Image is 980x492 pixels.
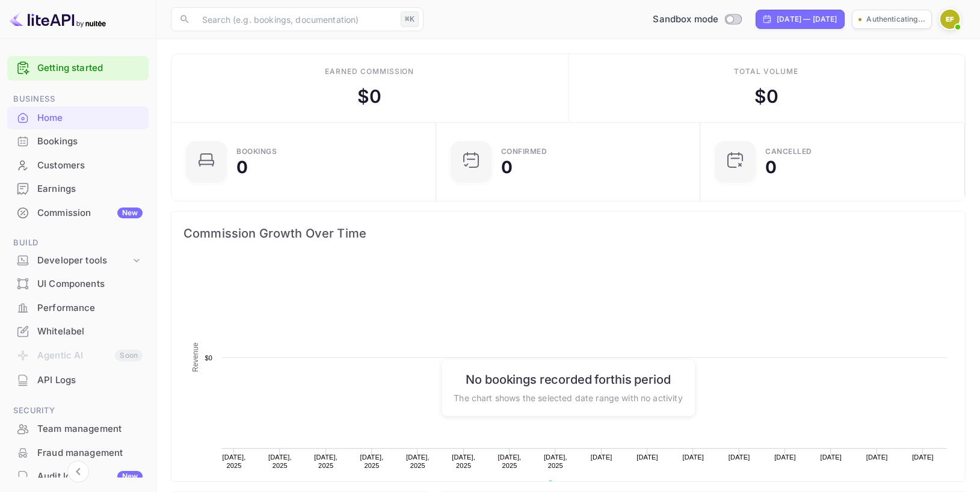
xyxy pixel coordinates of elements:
div: Audit logsNew [7,465,149,488]
div: Performance [37,301,143,315]
div: API Logs [7,369,149,392]
div: Customers [7,154,149,177]
div: Whitelabel [7,320,149,343]
div: CANCELLED [765,148,812,155]
div: Fraud management [37,446,143,460]
div: Developer tools [37,254,131,268]
div: Customers [37,159,143,173]
span: Sandbox mode [653,13,718,26]
text: Revenue [558,481,589,489]
div: New [117,208,143,218]
text: [DATE] [729,454,750,461]
input: Search (e.g. bookings, documentation) [195,7,396,31]
a: Fraud management [7,441,149,464]
text: [DATE], 2025 [268,454,292,469]
text: [DATE] [636,454,658,461]
text: [DATE] [820,454,842,461]
div: Bookings [236,148,277,155]
div: 0 [501,159,513,176]
div: UI Components [7,272,149,296]
div: 0 [236,159,248,176]
span: Build [7,236,149,250]
span: Security [7,404,149,417]
text: [DATE], 2025 [544,454,567,469]
a: Whitelabel [7,320,149,342]
a: API Logs [7,369,149,391]
div: $ 0 [754,83,778,110]
text: Revenue [191,342,200,372]
div: CommissionNew [7,201,149,225]
div: Fraud management [7,441,149,465]
a: Getting started [37,61,143,75]
text: [DATE], 2025 [406,454,430,469]
div: API Logs [37,374,143,387]
text: [DATE] [683,454,704,461]
text: [DATE], 2025 [452,454,475,469]
div: $ 0 [357,83,381,110]
text: [DATE], 2025 [360,454,384,469]
span: Business [7,93,149,106]
a: Audit logsNew [7,465,149,487]
a: Customers [7,154,149,176]
text: [DATE] [591,454,612,461]
img: LiteAPI logo [10,10,106,29]
div: ⌘K [401,11,419,27]
div: Earnings [7,177,149,201]
div: Audit logs [37,470,143,484]
text: [DATE], 2025 [314,454,337,469]
div: Home [7,106,149,130]
h6: No bookings recorded for this period [454,372,682,386]
text: $0 [205,354,212,361]
a: UI Components [7,272,149,295]
div: Earned commission [325,66,414,77]
div: Commission [37,206,143,220]
img: Enrique Felgueres [940,10,960,29]
a: Bookings [7,130,149,152]
div: Team management [37,422,143,436]
text: [DATE], 2025 [498,454,522,469]
div: 0 [765,159,777,176]
p: Authenticating... [866,14,925,25]
div: UI Components [37,277,143,291]
div: Bookings [37,135,143,149]
text: [DATE] [912,454,934,461]
div: Performance [7,297,149,320]
div: Earnings [37,182,143,196]
div: Getting started [7,56,149,81]
div: Whitelabel [37,325,143,339]
a: Performance [7,297,149,319]
a: CommissionNew [7,201,149,224]
text: [DATE] [866,454,888,461]
text: [DATE], 2025 [223,454,246,469]
div: Team management [7,417,149,441]
div: Home [37,111,143,125]
div: Bookings [7,130,149,153]
text: [DATE] [774,454,796,461]
div: New [117,471,143,482]
a: Earnings [7,177,149,200]
div: Total volume [734,66,798,77]
p: The chart shows the selected date range with no activity [454,391,682,404]
div: Developer tools [7,250,149,271]
a: Team management [7,417,149,440]
div: Confirmed [501,148,547,155]
button: Collapse navigation [67,461,89,482]
span: Commission Growth Over Time [183,224,953,243]
div: [DATE] — [DATE] [777,14,837,25]
div: Switch to Production mode [648,13,746,26]
a: Home [7,106,149,129]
